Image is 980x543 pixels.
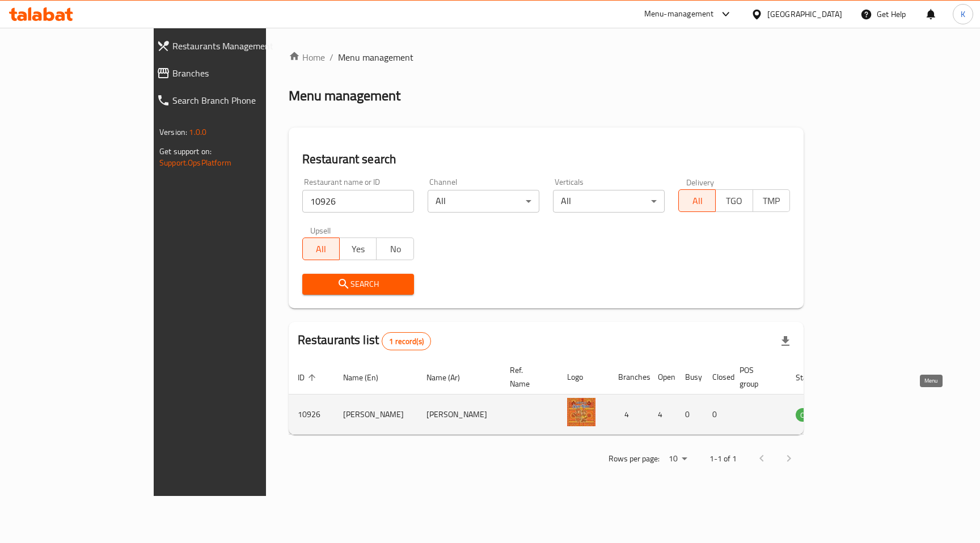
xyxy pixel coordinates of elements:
[147,32,318,60] a: Restaurants Management
[649,394,676,435] td: 4
[686,178,715,186] label: Delivery
[381,241,409,257] span: No
[715,189,753,212] button: TGO
[298,332,431,350] h2: Restaurants list
[289,360,885,435] table: enhanced table
[172,94,309,107] span: Search Branch Phone
[678,189,716,212] button: All
[767,8,842,20] div: [GEOGRAPHIC_DATA]
[307,241,335,257] span: All
[159,125,187,139] span: Version:
[676,394,703,435] td: 0
[339,237,377,260] button: Yes
[311,277,405,291] span: Search
[338,50,413,64] span: Menu management
[382,336,430,347] span: 1 record(s)
[796,371,833,384] span: Status
[302,151,790,168] h2: Restaurant search
[376,237,413,260] button: No
[298,371,319,384] span: ID
[417,394,501,435] td: [PERSON_NAME]
[159,155,231,170] a: Support.OpsPlatform
[649,360,676,394] th: Open
[147,87,318,114] a: Search Branch Phone
[740,363,773,391] span: POS group
[609,452,660,466] p: Rows per page:
[330,50,333,64] li: /
[609,394,649,435] td: 4
[289,50,804,64] nav: breadcrumb
[172,39,309,53] span: Restaurants Management
[510,363,544,391] span: Ref. Name
[334,394,417,435] td: [PERSON_NAME]
[703,360,730,394] th: Closed
[428,190,539,213] div: All
[567,398,595,426] img: Sagar Ratna
[720,193,748,209] span: TGO
[758,193,785,209] span: TMP
[172,66,309,80] span: Branches
[189,125,206,139] span: 1.0.0
[753,189,790,212] button: TMP
[703,394,730,435] td: 0
[310,226,331,234] label: Upsell
[676,360,703,394] th: Busy
[553,190,665,213] div: All
[709,452,737,466] p: 1-1 of 1
[147,60,318,87] a: Branches
[343,371,393,384] span: Name (En)
[961,8,965,20] span: K
[302,190,414,213] input: Search for restaurant name or ID..
[289,87,400,105] h2: Menu management
[796,409,823,422] span: OPEN
[344,241,372,257] span: Yes
[302,274,414,295] button: Search
[302,237,340,260] button: All
[426,371,475,384] span: Name (Ar)
[664,451,691,468] div: Rows per page:
[159,144,212,159] span: Get support on:
[609,360,649,394] th: Branches
[558,360,609,394] th: Logo
[382,332,431,350] div: Total records count
[644,7,714,21] div: Menu-management
[772,328,799,355] div: Export file
[683,193,711,209] span: All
